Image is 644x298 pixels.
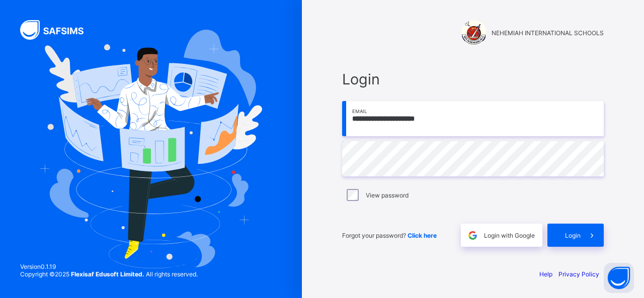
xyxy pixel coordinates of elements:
img: Hero Image [40,30,262,268]
span: Version 0.1.19 [20,263,198,270]
img: SAFSIMS Logo [20,20,96,40]
span: NEHEMIAH INTERNATIONAL SCHOOLS [492,29,604,37]
span: Forgot your password? [342,232,437,239]
a: Click here [408,232,437,239]
a: Help [539,270,552,278]
img: google.396cfc9801f0270233282035f929180a.svg [467,230,478,241]
span: Login [565,232,581,239]
a: Privacy Policy [558,270,599,278]
span: Login [342,70,604,88]
label: View password [366,191,409,199]
span: Login with Google [484,232,535,239]
span: Copyright © 2025 All rights reserved. [20,270,198,278]
strong: Flexisaf Edusoft Limited. [71,270,144,278]
button: Open asap [604,263,634,293]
